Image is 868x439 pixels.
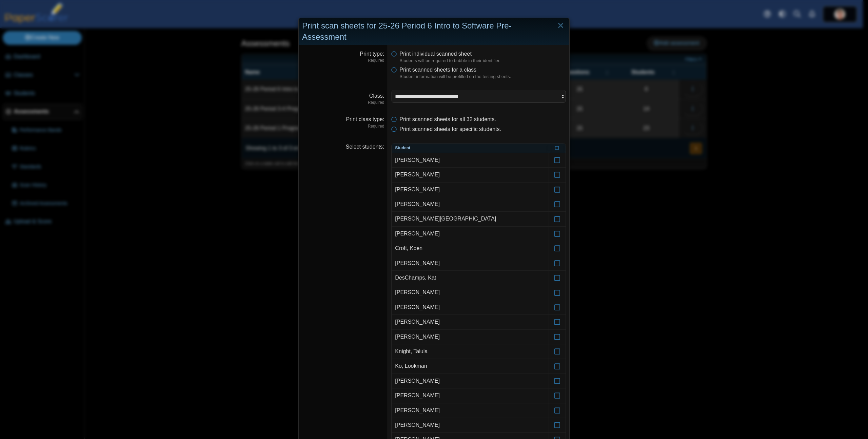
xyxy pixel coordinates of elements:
[392,300,549,315] td: [PERSON_NAME]
[302,58,384,63] dfn: Required
[392,374,549,388] td: [PERSON_NAME]
[392,212,549,226] td: [PERSON_NAME][GEOGRAPHIC_DATA]
[346,144,384,150] label: Select students
[302,100,384,106] dfn: Required
[392,418,549,433] td: [PERSON_NAME]
[346,116,384,122] label: Print class type
[392,241,549,256] td: Croft, Koen
[392,344,549,359] td: Knight, Talula
[392,330,549,344] td: [PERSON_NAME]
[392,197,549,212] td: [PERSON_NAME]
[392,168,549,182] td: [PERSON_NAME]
[392,183,549,197] td: [PERSON_NAME]
[399,74,566,80] dfn: Student information will be prefilled on the testing sheets.
[392,359,549,374] td: Ko, Lookman
[392,153,549,168] td: [PERSON_NAME]
[392,403,549,418] td: [PERSON_NAME]
[392,144,549,153] th: Student
[392,271,549,285] td: DesChamps, Kat
[302,123,384,129] dfn: Required
[299,18,569,45] div: Print scan sheets for 25-26 Period 6 Intro to Software Pre-Assessment
[399,58,566,64] dfn: Students will be required to bubble in their identifier.
[399,126,501,132] span: Print scanned sheets for specific students.
[399,116,496,122] span: Print scanned sheets for all 32 students.
[399,67,476,73] span: Print scanned sheets for a class
[392,388,549,403] td: [PERSON_NAME]
[392,256,549,271] td: [PERSON_NAME]
[399,51,472,57] span: Print individual scanned sheet
[392,315,549,329] td: [PERSON_NAME]
[392,285,549,300] td: [PERSON_NAME]
[392,227,549,241] td: [PERSON_NAME]
[369,93,384,99] label: Class
[360,51,384,57] label: Print type
[555,20,566,32] a: Close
